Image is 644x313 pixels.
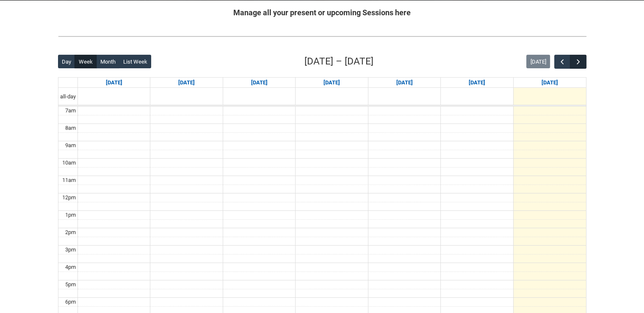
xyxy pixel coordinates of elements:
[540,78,560,88] a: Go to September 6, 2025
[64,228,77,237] div: 2pm
[64,246,77,254] div: 3pm
[64,263,77,271] div: 4pm
[64,211,77,219] div: 1pm
[58,32,586,41] img: REDU_GREY_LINE
[64,280,77,289] div: 5pm
[554,55,570,69] button: Previous Week
[177,78,196,88] a: Go to September 1, 2025
[249,78,269,88] a: Go to September 2, 2025
[61,176,77,184] div: 11am
[322,78,342,88] a: Go to September 3, 2025
[75,55,97,68] button: Week
[61,193,77,202] div: 12pm
[61,159,77,167] div: 10am
[104,78,124,88] a: Go to August 31, 2025
[64,298,77,306] div: 6pm
[394,78,414,88] a: Go to September 4, 2025
[570,55,586,69] button: Next Week
[64,141,77,150] div: 9am
[467,78,487,88] a: Go to September 5, 2025
[64,106,77,115] div: 7am
[119,55,151,68] button: List Week
[96,55,119,68] button: Month
[58,92,77,101] span: all-day
[526,55,550,68] button: [DATE]
[64,124,77,132] div: 8am
[58,55,75,68] button: Day
[58,7,586,18] h2: Manage all your present or upcoming Sessions here
[304,54,373,69] h2: [DATE] – [DATE]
